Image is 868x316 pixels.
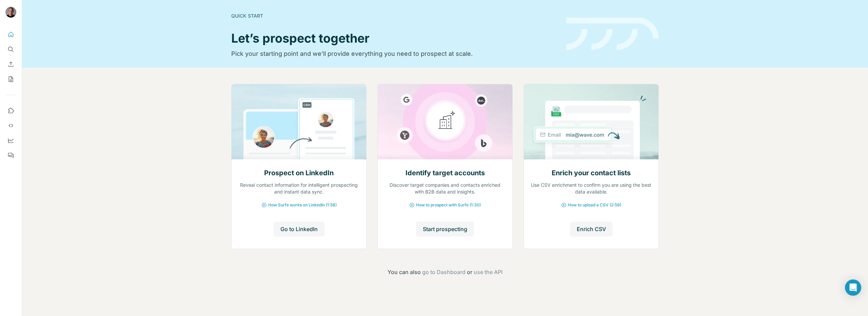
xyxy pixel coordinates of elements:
p: Use CSV enrichment to confirm you are using the best data available. [531,182,652,195]
span: How to upload a CSV (2:59) [568,202,621,208]
img: website_grey.svg [11,18,16,23]
img: tab_domain_overview_orange.svg [18,39,24,45]
button: Search [5,43,16,55]
img: Identify target accounts [377,84,513,159]
button: Feedback [5,149,16,161]
span: Go to LinkedIn [280,225,318,233]
button: Go to LinkedIn [274,222,324,236]
img: tab_keywords_by_traffic_grey.svg [67,39,73,45]
div: v 4.0.25 [19,11,33,16]
button: Use Surfe API [5,119,16,132]
button: My lists [5,73,16,85]
img: Avatar [5,7,16,18]
p: Discover target companies and contacts enriched with B2B data and insights. [384,182,506,195]
button: Enrich CSV [570,222,613,236]
img: Enrich your contact lists [524,84,659,159]
div: Domain: [DOMAIN_NAME] [18,18,75,23]
span: or [467,268,472,276]
button: use the API [474,268,502,276]
div: Quick start [231,13,558,19]
div: Domain Overview [26,40,61,44]
h2: Enrich your contact lists [552,168,631,178]
h1: Let’s prospect together [231,31,558,45]
button: Enrich CSV [5,58,16,70]
p: Pick your starting point and we’ll provide everything you need to prospect at scale. [231,49,558,59]
button: Dashboard [5,134,16,146]
h2: Identify target accounts [406,168,485,178]
div: Open Intercom Messenger [845,279,861,296]
span: How Surfe works on LinkedIn (1:58) [268,202,337,208]
p: Reveal contact information for intelligent prospecting and instant data sync. [238,182,359,195]
span: Enrich CSV [577,225,606,233]
button: Quick start [5,28,16,41]
span: How to prospect with Surfe (1:30) [416,202,481,208]
div: Keywords by Traffic [75,40,114,44]
span: Start prospecting [423,225,467,233]
span: You can also [388,268,421,276]
button: Start prospecting [416,222,474,236]
img: banner [566,18,659,50]
img: logo_orange.svg [11,11,16,16]
button: go to Dashboard [422,268,466,276]
h2: Prospect on LinkedIn [264,168,334,178]
img: Prospect on LinkedIn [231,84,367,159]
button: Use Surfe on LinkedIn [5,105,16,117]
